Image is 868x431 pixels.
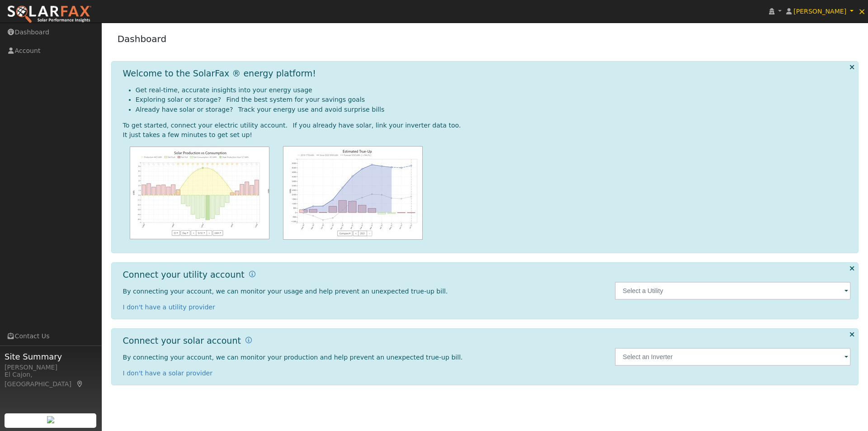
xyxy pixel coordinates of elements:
li: Get real-time, accurate insights into your energy usage [136,85,851,95]
li: Already have solar or storage? Track your energy use and avoid surprise bills [136,105,851,114]
div: [PERSON_NAME] [5,363,97,372]
a: I don't have a solar provider [123,369,213,377]
h1: Connect your utility account [123,270,245,280]
div: El Cajon, [GEOGRAPHIC_DATA] [5,370,97,389]
span: By connecting your account, we can monitor your usage and help prevent an unexpected true-up bill. [123,288,448,295]
a: Dashboard [118,33,167,44]
span: [PERSON_NAME] [793,8,846,15]
a: I don't have a utility provider [123,303,215,311]
div: It just takes a few minutes to get set up! [123,130,851,140]
span: By connecting your account, we can monitor your production and help prevent an unexpected true-up... [123,354,463,361]
span: Site Summary [5,350,97,363]
h1: Connect your solar account [123,336,241,346]
img: SolarFax [7,5,92,24]
h1: Welcome to the SolarFax ® energy platform! [123,68,316,79]
div: To get started, connect your electric utility account. If you already have solar, link your inver... [123,121,851,130]
input: Select a Utility [615,282,851,300]
input: Select an Inverter [615,348,851,366]
a: Map [76,380,84,388]
img: retrieve [47,416,54,423]
li: Exploring solar or storage? Find the best system for your savings goals [136,95,851,104]
span: × [858,6,866,17]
